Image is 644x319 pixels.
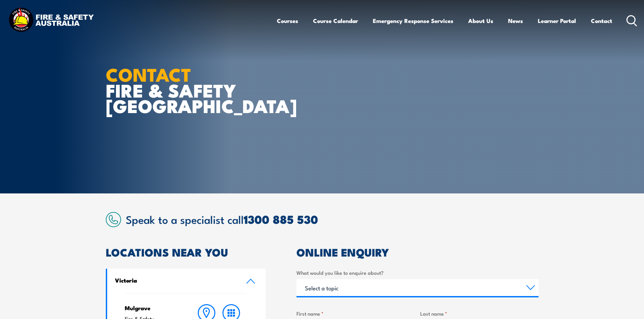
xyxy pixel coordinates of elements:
[468,12,493,30] a: About Us
[126,213,539,225] h2: Speak to a specialist call
[296,310,415,317] label: First name
[538,12,576,30] a: Learner Portal
[373,12,453,30] a: Emergency Response Services
[106,66,273,113] h1: FIRE & SAFETY [GEOGRAPHIC_DATA]
[107,269,266,293] a: Victoria
[296,269,539,276] label: What would you like to enquire about?
[313,12,358,30] a: Course Calendar
[106,247,266,257] h2: LOCATIONS NEAR YOU
[420,310,539,317] label: Last name
[244,210,318,228] a: 1300 885 530
[296,247,539,257] h2: ONLINE ENQUIRY
[125,304,181,312] h4: Mulgrave
[277,12,298,30] a: Courses
[106,60,191,88] strong: CONTACT
[591,12,612,30] a: Contact
[115,276,236,284] h4: Victoria
[508,12,523,30] a: News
